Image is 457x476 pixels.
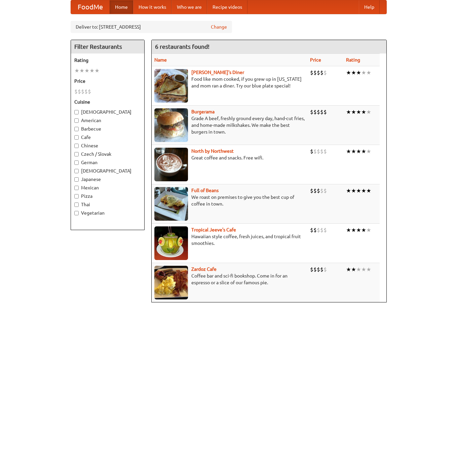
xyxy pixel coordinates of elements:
[320,187,323,194] li: $
[310,187,313,194] li: $
[172,0,207,14] a: Who we are
[74,193,141,199] label: Pizza
[154,233,305,247] p: Hawaiian style coffee, fresh juices, and tropical fruit smoothies.
[323,69,327,76] li: $
[346,148,351,155] li: ★
[361,226,366,234] li: ★
[346,266,351,273] li: ★
[154,154,305,161] p: Great coffee and snacks. Free wifi.
[317,69,320,76] li: $
[191,109,215,114] a: Burgerama
[356,148,361,155] li: ★
[74,99,141,105] h5: Cuisine
[351,187,356,194] li: ★
[317,226,320,234] li: $
[84,88,88,95] li: $
[133,0,172,14] a: How it works
[74,135,79,140] input: Cafe
[366,266,371,273] li: ★
[313,266,317,273] li: $
[74,118,79,123] input: American
[154,115,305,135] p: Grade A beef, freshly ground every day, hand-cut fries, and home-made milkshakes. We make the bes...
[366,108,371,116] li: ★
[346,57,360,63] a: Rating
[74,186,79,190] input: Mexican
[74,142,141,149] label: Chinese
[323,226,327,234] li: $
[154,108,188,142] img: burgerama.jpg
[207,0,247,14] a: Recipe videos
[74,184,141,191] label: Mexican
[356,266,361,273] li: ★
[89,67,94,74] li: ★
[191,266,217,272] a: Zardoz Cafe
[74,169,79,173] input: [DEMOGRAPHIC_DATA]
[351,108,356,116] li: ★
[356,69,361,76] li: ★
[71,0,110,14] a: FoodMe
[310,226,313,234] li: $
[320,226,323,234] li: $
[317,266,320,273] li: $
[74,110,79,114] input: [DEMOGRAPHIC_DATA]
[356,187,361,194] li: ★
[351,266,356,273] li: ★
[361,266,366,273] li: ★
[74,176,141,183] label: Japanese
[310,57,321,63] a: Price
[351,148,356,155] li: ★
[154,266,188,299] img: zardoz.jpg
[74,211,79,215] input: Vegetarian
[74,151,141,157] label: Czech / Slovak
[154,69,188,103] img: sallys.jpg
[361,187,366,194] li: ★
[74,125,141,132] label: Barbecue
[191,188,219,193] a: Full of Beans
[320,266,323,273] li: $
[323,187,327,194] li: $
[356,226,361,234] li: ★
[191,227,236,232] a: Tropical Jeeve's Cafe
[320,108,323,116] li: $
[359,0,380,14] a: Help
[366,148,371,155] li: ★
[88,88,91,95] li: $
[94,67,100,74] li: ★
[74,152,79,156] input: Czech / Slovak
[310,69,313,76] li: $
[191,148,234,154] a: North by Northwest
[310,266,313,273] li: $
[323,108,327,116] li: $
[191,70,244,75] a: [PERSON_NAME]'s Diner
[323,148,327,155] li: $
[74,159,141,166] label: German
[317,187,320,194] li: $
[74,88,78,95] li: $
[74,117,141,124] label: American
[155,43,210,50] ng-pluralize: 6 restaurants found!
[71,40,144,53] h4: Filter Restaurants
[361,69,366,76] li: ★
[317,148,320,155] li: $
[351,226,356,234] li: ★
[74,78,141,84] h5: Price
[320,148,323,155] li: $
[74,127,79,131] input: Barbecue
[154,76,305,89] p: Food like mom cooked, if you grew up in [US_STATE] and mom ran a diner. Try our blue plate special!
[366,69,371,76] li: ★
[154,194,305,207] p: We roast on premises to give you the best cup of coffee in town.
[317,108,320,116] li: $
[74,203,79,207] input: Thai
[74,134,141,141] label: Cafe
[71,21,232,33] div: Deliver to: [STREET_ADDRESS]
[74,144,79,148] input: Chinese
[110,0,133,14] a: Home
[74,160,79,165] input: German
[366,226,371,234] li: ★
[211,24,227,30] a: Change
